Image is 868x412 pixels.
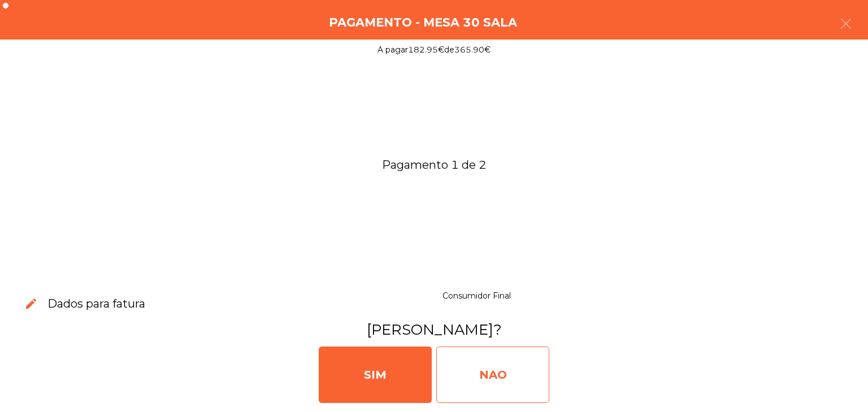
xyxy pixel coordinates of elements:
[47,296,145,312] h3: Dados para fatura
[454,45,491,55] span: 365.90€
[15,288,47,320] button: edit
[329,14,517,31] h4: Pagamento - Mesa 30 Sala
[436,347,549,403] div: NAO
[13,319,855,340] h3: [PERSON_NAME]?
[319,347,432,403] div: SIM
[24,297,38,310] span: edit
[377,45,408,55] span: A pagar
[444,45,454,55] span: de
[408,45,444,55] span: 182.95€
[14,154,854,176] span: Pagamento 1 de 2
[442,291,511,301] span: Consumidor Final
